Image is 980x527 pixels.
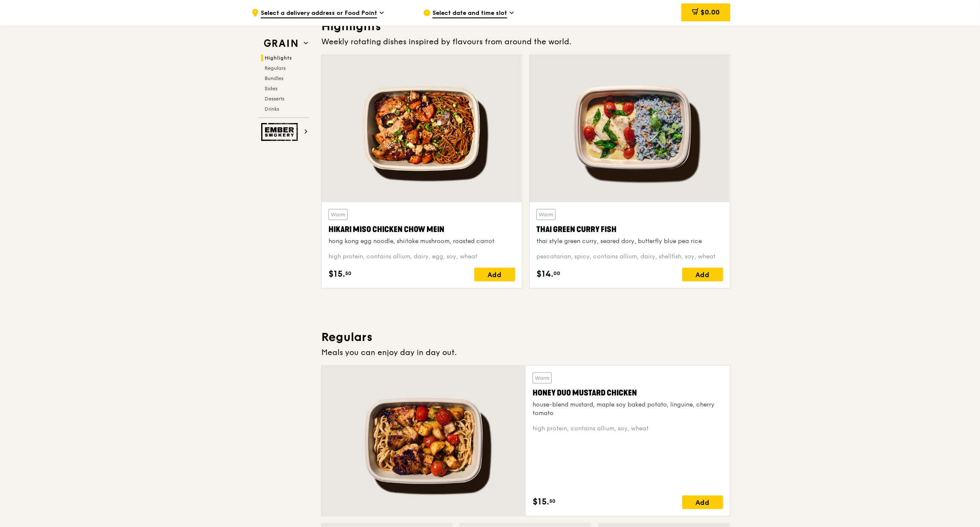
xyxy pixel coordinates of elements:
img: Grain web logo [261,36,300,51]
span: $0.00 [700,8,720,16]
div: high protein, contains allium, soy, wheat [533,424,723,433]
h3: Highlights [321,19,730,34]
span: Sides [265,86,277,92]
div: Thai Green Curry Fish [536,223,723,235]
span: $15. [533,495,549,508]
div: Weekly rotating dishes inspired by flavours from around the world. [321,36,730,48]
div: Add [682,268,723,281]
div: Warm [329,209,348,220]
span: Bundles [265,75,283,81]
div: Honey Duo Mustard Chicken [533,387,723,399]
img: Ember Smokery web logo [261,123,300,141]
span: 50 [345,270,352,277]
div: thai style green curry, seared dory, butterfly blue pea rice [536,237,723,246]
span: $15. [329,268,345,281]
span: Regulars [265,65,285,71]
div: house-blend mustard, maple soy baked potato, linguine, cherry tomato [533,401,723,418]
span: Select date and time slot [432,9,507,18]
div: Warm [536,209,556,220]
div: Add [682,495,723,509]
span: 50 [549,498,556,504]
span: Select a delivery address or Food Point [261,9,377,18]
div: high protein, contains allium, dairy, egg, soy, wheat [329,252,515,261]
div: pescatarian, spicy, contains allium, dairy, shellfish, soy, wheat [536,252,723,261]
div: Add [474,268,515,281]
div: Meals you can enjoy day in day out. [321,347,730,358]
span: Highlights [265,55,292,61]
div: hong kong egg noodle, shiitake mushroom, roasted carrot [329,237,515,246]
div: Warm [533,372,552,384]
span: 00 [553,270,560,277]
span: Desserts [265,96,284,102]
div: Hikari Miso Chicken Chow Mein [329,223,515,235]
span: $14. [536,268,553,281]
h3: Regulars [321,329,730,345]
span: Drinks [265,106,279,112]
